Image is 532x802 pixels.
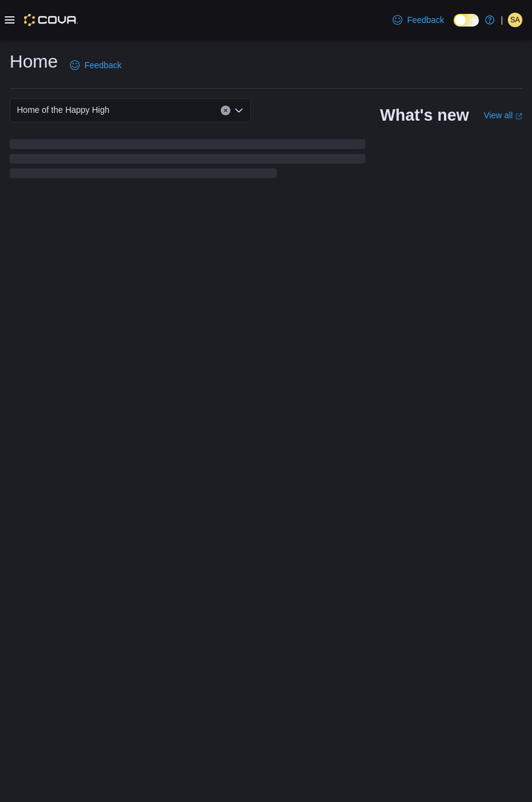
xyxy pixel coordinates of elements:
[24,14,78,26] img: Cova
[510,13,520,27] span: SA
[65,53,126,77] a: Feedback
[84,59,121,71] span: Feedback
[380,106,469,125] h2: What's new
[501,13,503,27] p: |
[515,113,522,120] svg: External link
[407,14,444,26] span: Feedback
[388,8,449,32] a: Feedback
[10,49,58,74] h1: Home
[234,106,244,115] button: Open list of options
[484,110,522,120] a: View allExternal link
[10,142,366,180] span: Loading
[508,13,522,27] div: Shawn Alexander
[17,103,109,117] span: Home of the Happy High
[221,106,230,115] button: Clear input
[454,27,454,27] span: Dark Mode
[454,14,479,27] input: Dark Mode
